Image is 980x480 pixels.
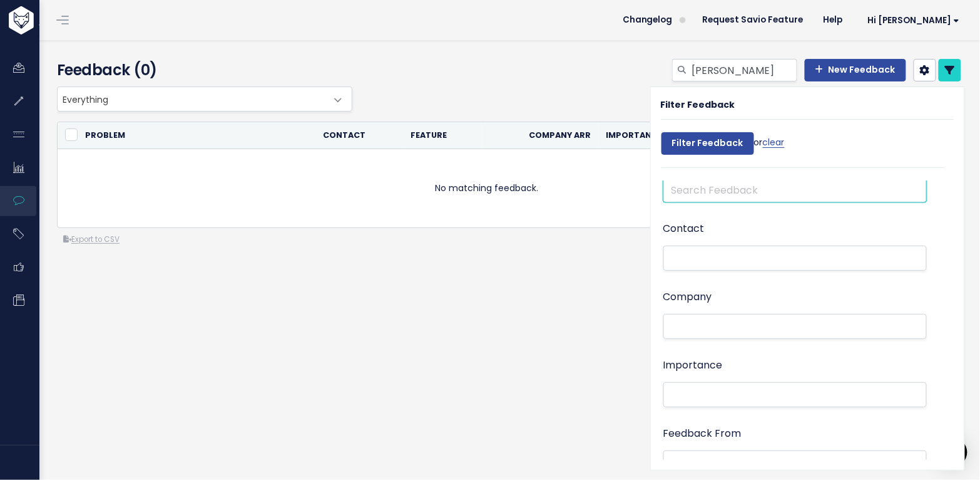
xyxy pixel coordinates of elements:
[78,122,315,149] th: Problem
[868,16,960,25] span: Hi [PERSON_NAME]
[663,288,712,306] label: Company
[664,451,901,475] span: All
[814,11,853,29] a: Help
[661,132,754,155] input: Filter Feedback
[663,357,723,375] label: Importance
[6,6,103,34] img: logo-white.9d6f32f41409.svg
[853,11,970,30] a: Hi [PERSON_NAME]
[57,59,346,81] h4: Feedback (0)
[663,451,927,476] span: All
[481,122,598,149] th: Company ARR
[661,126,785,167] div: or
[763,137,785,149] a: clear
[663,425,742,443] label: Feedback From
[57,86,352,112] span: Everything
[623,16,673,24] span: Changelog
[58,87,327,111] span: Everything
[690,59,797,81] input: Search feedback...
[403,122,481,149] th: Feature
[63,234,120,244] a: Export to CSV
[663,177,927,202] input: Search Feedback
[598,122,707,149] th: Importance
[661,98,735,111] strong: Filter Feedback
[805,59,906,81] a: New Feedback
[693,11,814,29] a: Request Savio Feature
[663,220,705,238] label: Contact
[315,122,403,149] th: Contact
[58,149,916,228] td: No matching feedback.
